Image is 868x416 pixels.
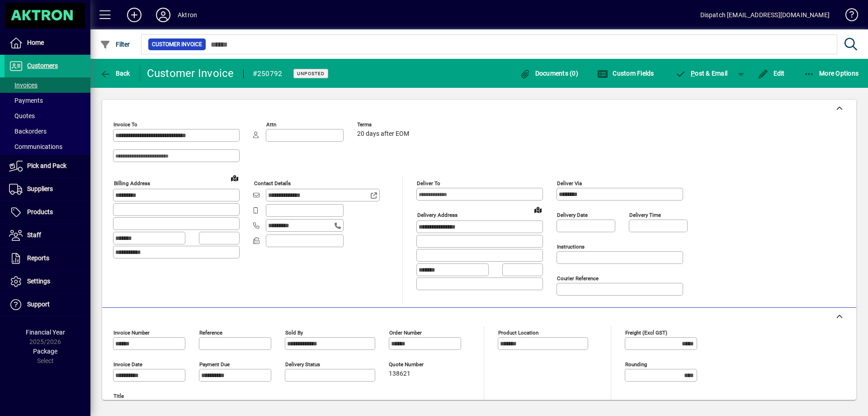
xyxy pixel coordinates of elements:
span: Back [100,70,130,77]
mat-label: Payment due [199,361,230,368]
mat-label: Sold by [285,330,303,336]
mat-label: Freight (excl GST) [625,330,667,336]
span: Staff [27,231,41,239]
mat-label: Delivery status [285,361,320,368]
a: Payments [5,93,90,108]
a: Suppliers [5,178,90,201]
span: P [691,70,695,77]
button: Back [98,65,132,81]
span: Package [33,348,57,355]
button: Edit [755,65,787,81]
a: View on map [531,202,545,217]
span: More Options [804,70,859,77]
a: Products [5,201,90,224]
div: #250792 [253,67,283,81]
button: More Options [802,65,861,81]
app-page-header-button: Back [90,65,140,81]
a: Support [5,293,90,316]
mat-label: Attn [266,121,276,128]
span: Home [27,39,44,46]
span: 20 days after EOM [357,130,409,138]
mat-label: Invoice date [113,361,142,368]
div: Aktron [178,8,197,22]
mat-label: Product location [498,330,538,336]
mat-label: Invoice To [113,121,137,128]
mat-label: Invoice number [113,330,150,336]
span: Financial Year [26,329,65,336]
a: Staff [5,224,90,247]
button: Post & Email [671,65,732,81]
span: Invoices [9,81,38,89]
mat-label: Deliver To [417,180,440,186]
mat-label: Rounding [625,361,647,368]
span: ost & Email [675,70,728,77]
a: Invoices [5,77,90,93]
a: Settings [5,270,90,293]
mat-label: Delivery date [557,212,588,218]
span: Terms [357,122,411,128]
a: Knowledge Base [839,2,857,31]
span: Suppliers [27,185,53,192]
span: Quote number [389,362,443,368]
span: Customers [27,62,58,69]
mat-label: Delivery time [629,212,661,218]
mat-label: Instructions [557,244,585,250]
span: Customer Invoice [152,40,202,49]
mat-label: Courier Reference [557,275,599,282]
button: Custom Fields [595,65,656,81]
a: Home [5,32,90,54]
a: Backorders [5,124,90,139]
mat-label: Title [113,393,124,399]
button: Profile [149,7,178,23]
span: Pick and Pack [27,162,66,169]
span: Edit [758,70,785,77]
a: View on map [227,171,242,185]
span: Documents (0) [519,70,578,77]
button: Add [120,7,149,23]
span: Communications [9,143,62,150]
span: Products [27,208,53,215]
mat-label: Reference [199,330,222,336]
span: Backorders [9,128,47,135]
span: Filter [100,41,130,48]
span: 138621 [389,370,410,378]
div: Customer Invoice [147,66,234,81]
span: Custom Fields [597,70,654,77]
span: Unposted [297,71,325,77]
button: Filter [98,36,132,53]
a: Reports [5,247,90,270]
button: Documents (0) [517,65,580,81]
a: Quotes [5,108,90,124]
mat-label: Order number [389,330,422,336]
mat-label: Deliver via [557,180,582,186]
span: Payments [9,97,43,104]
a: Pick and Pack [5,155,90,177]
span: Settings [27,277,50,285]
a: Communications [5,139,90,154]
div: Dispatch [EMAIL_ADDRESS][DOMAIN_NAME] [700,8,830,22]
span: Support [27,301,50,308]
span: Quotes [9,112,35,120]
span: Reports [27,254,49,262]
